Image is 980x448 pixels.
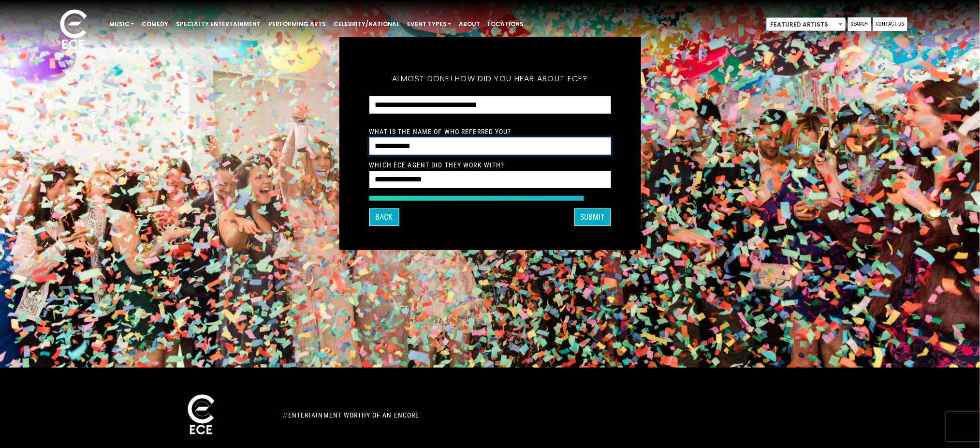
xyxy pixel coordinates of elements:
[278,407,597,423] div: Entertainment Worthy of an Encore
[403,16,455,32] a: Event Types
[264,16,330,32] a: Performing Arts
[177,392,225,439] img: ece_new_logo_whitev2-1.png
[172,16,264,32] a: Specialty Entertainment
[138,16,172,32] a: Comedy
[766,17,846,31] span: Featured Artists
[330,16,403,32] a: Celebrity/National
[369,96,611,114] select: How did you hear about ECE
[105,16,138,32] a: Music
[369,61,611,96] h5: Almost done! How did you hear about ECE?
[49,7,98,54] img: ece_new_logo_whitev2-1.png
[574,209,611,226] button: SUBMIT
[369,161,505,169] label: Which ECE Agent Did They Work With?
[873,17,907,31] a: Contact Us
[848,17,871,31] a: Search
[369,127,512,136] label: What is the Name of Who Referred You?
[767,18,846,31] span: Featured Artists
[455,16,484,32] a: About
[283,411,288,419] span: //
[369,209,399,226] button: Back
[484,16,527,32] a: Locations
